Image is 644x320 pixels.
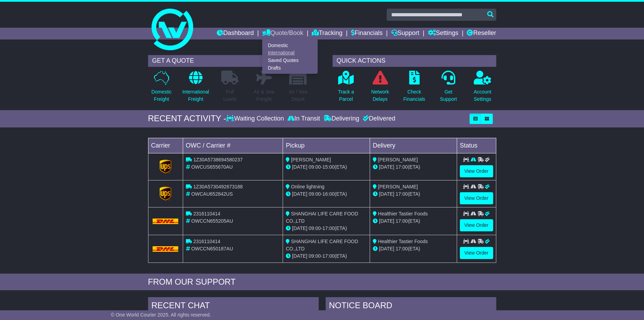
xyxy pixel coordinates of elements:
span: [DATE] [292,164,307,170]
span: 1Z30A5730492673188 [193,184,242,189]
div: (ETA) [373,190,454,198]
a: NetworkDelays [371,70,389,107]
img: GetCarrierServiceLogo [160,160,171,174]
span: SHANGHAI LIFE CARE FOOD CO.,LTD [286,211,358,224]
td: Carrier [148,138,183,153]
div: NOTICE BOARD [326,297,496,316]
div: GET A QUOTE [148,55,312,67]
p: Account Settings [474,88,491,103]
td: OWC / Carrier # [183,138,283,153]
span: 09:00 [309,191,321,197]
a: View Order [460,165,493,177]
span: 17:00 [323,253,335,259]
span: OWCUS655670AU [191,164,233,170]
p: Air & Sea Freight [254,88,274,103]
span: 16:00 [323,191,335,197]
span: [DATE] [292,225,307,231]
span: [DATE] [379,191,394,197]
a: View Order [460,247,493,259]
a: Quote/Book [262,28,303,39]
span: OWCAU652842US [191,191,233,197]
div: Waiting Collection [226,115,285,123]
span: 09:00 [309,164,321,170]
span: [DATE] [292,253,307,259]
a: GetSupport [439,70,457,107]
span: 1Z30A5738694580237 [193,157,242,162]
a: Reseller [467,28,496,39]
span: [DATE] [292,191,307,197]
span: 17:00 [396,218,408,224]
div: (ETA) [373,217,454,225]
a: Tracking [312,28,342,39]
span: SHANGHAI LIFE CARE FOOD CO.,LTD [286,239,358,251]
span: [DATE] [379,164,394,170]
a: View Order [460,219,493,231]
div: - (ETA) [286,190,367,198]
td: Status [457,138,496,153]
div: - (ETA) [286,163,367,171]
a: Support [391,28,419,39]
p: Check Financials [403,88,425,103]
div: - (ETA) [286,252,367,260]
span: OWCCN650187AU [191,246,233,251]
div: Quote/Book [262,39,318,74]
div: In Transit [286,115,322,123]
a: Domestic [263,42,317,49]
span: 17:00 [396,191,408,197]
p: Domestic Freight [151,88,171,103]
img: DHL.png [153,246,179,252]
div: (ETA) [373,163,454,171]
span: 17:00 [323,225,335,231]
a: View Order [460,192,493,204]
div: (ETA) [373,245,454,252]
a: Track aParcel [338,70,354,107]
div: Delivering [322,115,361,123]
a: Settings [428,28,458,39]
a: CheckFinancials [403,70,426,107]
span: © One World Courier 2025. All rights reserved. [111,312,211,318]
span: Healthier Tastier Foods [378,211,428,216]
div: Delivered [361,115,395,123]
span: 09:00 [309,253,321,259]
a: Drafts [263,64,317,72]
div: - (ETA) [286,225,367,232]
p: Air / Sea Depot [289,88,308,103]
div: RECENT ACTIVITY - [148,114,226,124]
a: Financials [351,28,383,39]
span: 2316110414 [193,239,220,244]
span: 15:00 [323,164,335,170]
p: Track a Parcel [338,88,354,103]
span: [PERSON_NAME] [378,157,418,162]
img: GetCarrierServiceLogo [160,187,171,201]
span: 09:00 [309,225,321,231]
img: DHL.png [153,219,179,224]
p: Full Loads [221,88,239,103]
td: Pickup [283,138,370,153]
p: Network Delays [371,88,389,103]
td: Delivery [370,138,457,153]
div: RECENT CHAT [148,297,319,316]
a: InternationalFreight [182,70,209,107]
span: Healthier Tastier Foods [378,239,428,244]
span: 17:00 [396,164,408,170]
span: [PERSON_NAME] [378,184,418,189]
span: [PERSON_NAME] [291,157,331,162]
a: Saved Quotes [263,57,317,64]
span: Online lightning [291,184,325,189]
p: International Freight [182,88,209,103]
a: Dashboard [217,28,254,39]
span: 2316110414 [193,211,220,216]
span: 17:00 [396,246,408,251]
span: [DATE] [379,246,394,251]
a: AccountSettings [473,70,492,107]
a: DomesticFreight [151,70,172,107]
span: OWCCN655205AU [191,218,233,224]
a: International [263,49,317,57]
p: Get Support [440,88,457,103]
div: FROM OUR SUPPORT [148,277,496,287]
span: [DATE] [379,218,394,224]
div: QUICK ACTIONS [333,55,496,67]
